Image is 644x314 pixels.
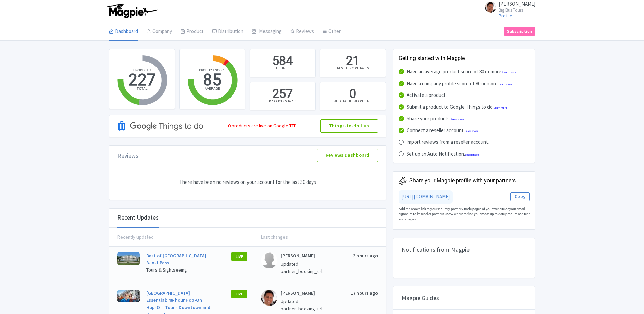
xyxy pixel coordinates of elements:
[212,22,243,41] a: Distribution
[180,22,204,41] a: Product
[399,204,530,224] div: Add the above link to your industry partner / trade pages of your website or your email signature...
[465,153,479,156] a: Learn more
[117,252,140,265] img: dbc2848364e3c225d4b5784e6f5d4bf290358d0a0c552d6e88e972ee339d8df0_qtdw1i.avif
[250,82,316,110] a: 257 PRODUCTS SHARED
[481,1,535,12] a: [PERSON_NAME] Big Bus Tours
[269,99,296,104] div: PRODUCTS SHARED
[272,86,293,103] div: 257
[407,115,464,123] div: Share your products.
[281,298,334,312] p: Updated partner_booking_url
[465,130,478,133] a: Learn more
[485,2,496,13] img: ww8ahpxye42srrrugrao.jpg
[407,80,512,88] div: Have a company profile score of 80 or more.
[320,49,386,77] a: 21 RESELLER CONTRACTS
[261,252,277,268] img: contact-b11cc6e953956a0c50a2f97983291f06.png
[146,266,212,274] p: Tours & Sightseeing
[250,49,316,77] a: 584 LISTINGS
[228,122,297,129] div: 0 products are live on Google TTD
[320,119,378,133] a: Things-to-do Hub
[117,151,139,160] div: Reviews
[510,192,530,201] button: Copy
[252,22,282,41] a: Messaging
[499,1,535,7] span: [PERSON_NAME]
[247,233,378,241] div: Last changes
[320,82,386,110] a: 0 AUTO NOTIFICATION SENT
[117,233,248,241] div: Recently updated
[502,71,516,74] a: Learn more
[451,118,464,121] a: Learn more
[290,22,314,41] a: Reviews
[337,66,369,71] div: RESELLER CONTRACTS
[407,103,507,111] div: Submit a product to Google Things to do.
[499,8,535,12] small: Big Bus Tours
[406,138,489,146] div: Import reviews from a reseller account.
[334,99,371,104] div: AUTO NOTIFICATION SENT
[407,127,478,135] div: Connect a reseller account.
[117,207,159,228] div: Recent Updates
[146,252,208,266] a: Best of [GEOGRAPHIC_DATA]: 3-in-1 Pass
[281,252,334,259] p: [PERSON_NAME]
[407,91,447,99] div: Activate a product.
[281,290,334,297] p: [PERSON_NAME]
[317,149,378,162] a: Reviews Dashboard
[261,290,277,306] img: ww8ahpxye42srrrugrao.jpg
[272,53,293,70] div: 584
[109,22,138,41] a: Dashboard
[276,66,289,71] div: LISTINGS
[399,54,530,63] div: Getting started with Magpie
[349,86,356,103] div: 0
[409,177,516,185] div: Share your Magpie profile with your partners
[401,193,450,200] a: [URL][DOMAIN_NAME]
[117,111,204,140] img: Google TTD
[112,165,383,200] div: There have been no reviews on your account for the last 30 days
[499,13,512,19] a: Profile
[346,53,360,70] div: 21
[499,83,512,86] a: Learn more
[106,3,158,18] img: logo-ab69f6fb50320c5b225c76a69d11143b.png
[407,68,516,76] div: Have an average product score of 80 or more.
[334,252,378,278] div: 3 hours ago
[406,150,479,158] div: Set up an Auto Notification.
[322,22,341,41] a: Other
[117,290,140,302] img: New_York_3_tslqce.jpg
[393,286,535,310] div: Magpie Guides
[494,106,507,109] a: Learn more
[504,27,535,36] a: Subscription
[393,238,535,261] div: Notifications from Magpie
[146,22,172,41] a: Company
[281,261,334,275] p: Updated partner_booking_url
